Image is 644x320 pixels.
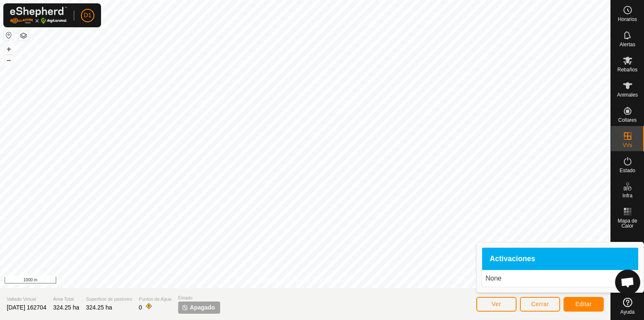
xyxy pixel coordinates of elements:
[575,301,592,307] span: Editar
[531,301,549,307] span: Cerrar
[486,273,635,283] p: None
[622,193,632,198] span: Infra
[618,17,637,22] span: Horarios
[563,297,604,312] button: Editar
[7,304,47,311] span: [DATE] 162704
[4,55,14,65] button: –
[490,255,535,263] span: Activaciones
[53,296,79,303] span: Área Total
[10,7,67,24] img: Logo Gallagher
[617,92,638,97] span: Animales
[623,143,632,148] span: VVs
[53,304,79,311] span: 324.25 ha
[617,67,637,72] span: Rebaños
[139,304,142,311] span: 0
[620,42,635,47] span: Alertas
[492,301,501,307] span: Ver
[613,218,642,228] span: Mapa de Calor
[7,296,47,303] span: Vallado Virtual
[190,303,215,312] span: Apagado
[520,297,560,312] button: Cerrar
[262,277,310,285] a: Política de Privacidad
[139,296,171,303] span: Puntos de Agua
[178,294,220,302] span: Estado
[611,294,644,318] a: Ayuda
[615,270,640,295] div: Chat abierto
[84,11,91,20] span: D1
[18,31,29,41] button: Capas del Mapa
[620,168,635,173] span: Estado
[182,304,188,311] img: apagar
[4,30,14,40] button: Restablecer Mapa
[86,304,112,311] span: 324.25 ha
[4,44,14,54] button: +
[618,118,636,123] span: Collares
[621,310,635,315] span: Ayuda
[320,277,348,285] a: Contáctenos
[86,296,132,303] span: Superficie de pastoreo
[476,297,517,312] button: Ver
